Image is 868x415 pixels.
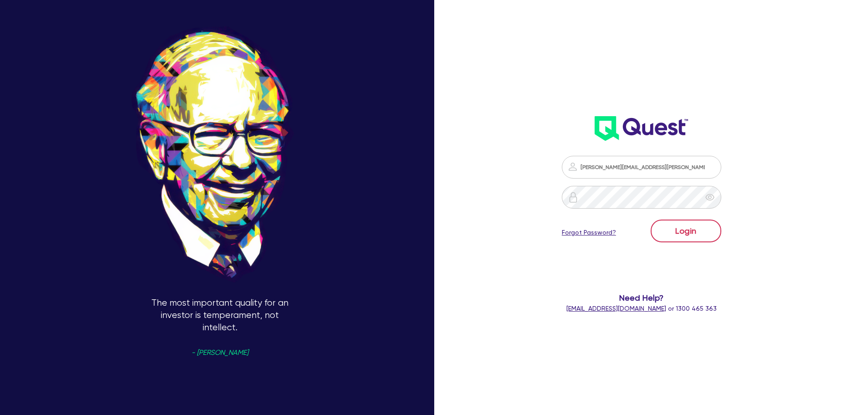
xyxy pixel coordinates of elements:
[567,161,578,172] img: icon-password
[566,305,717,312] span: or 1300 465 363
[705,193,714,202] span: eye
[568,192,579,203] img: icon-password
[562,156,721,179] input: Email address
[525,292,758,304] span: Need Help?
[562,228,616,237] a: Forgot Password?
[595,116,688,141] img: wH2k97JdezQIQAAAABJRU5ErkJggg==
[566,305,666,312] a: [EMAIL_ADDRESS][DOMAIN_NAME]
[651,220,721,242] button: Login
[191,349,248,356] span: - [PERSON_NAME]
